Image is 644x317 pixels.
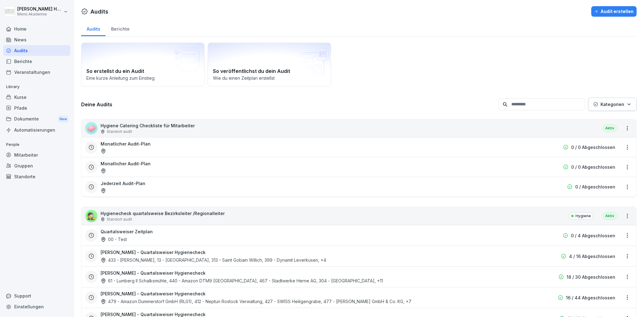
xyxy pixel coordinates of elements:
[3,113,70,125] a: DokumenteNew
[3,103,70,113] a: Pfade
[591,6,637,17] button: Audit erstellen
[3,160,70,171] a: Gruppen
[101,210,225,217] p: Hygienecheck quartalsweise Bezirksleiter /Regionalleiter
[101,160,151,167] h3: Monatlicher Audit-Plan
[81,43,205,87] a: So erstellst du ein AuditEine kurze Anleitung zum Einstieg
[17,12,62,16] p: Menü Akademie
[3,45,70,56] a: Audits
[107,129,132,134] p: Standort audit
[3,113,70,125] div: Dokumente
[566,294,615,301] p: 16 / 44 Abgeschlossen
[3,67,70,78] a: Veranstaltungen
[81,20,106,36] a: Audits
[575,213,591,219] p: Hygiene
[600,101,624,108] p: Kategorien
[86,75,199,81] p: Eine kurze Anleitung zum Einstieg
[17,6,62,12] p: [PERSON_NAME] Hemken
[101,236,127,243] div: 00 - Test
[603,125,617,132] div: Aktiv
[107,217,132,222] p: Standort audit
[3,82,70,92] p: Library
[106,20,135,36] a: Berichte
[81,101,496,108] h3: Deine Audits
[58,116,69,123] div: New
[85,122,98,134] div: 🧼
[3,301,70,312] a: Einstellungen
[101,141,151,147] h3: Monatlicher Audit-Plan
[3,56,70,67] a: Berichte
[208,43,331,87] a: So veröffentlichst du dein AuditWie du einen Zeitplan erstellst
[3,34,70,45] a: News
[3,125,70,135] a: Automatisierungen
[603,212,617,220] div: Aktiv
[101,270,206,276] h3: [PERSON_NAME] - Quartalsweiser Hygienecheck
[3,171,70,182] a: Standorte
[101,290,206,297] h3: [PERSON_NAME] - Quartalsweiser Hygienecheck
[101,228,153,235] h3: Quartalsweiser Zeitplan
[85,210,98,222] div: 🕵️
[575,184,615,190] p: 0 / Abgeschlossen
[3,92,70,103] a: Kurse
[3,150,70,160] a: Mitarbeiter
[213,67,326,75] h2: So veröffentlichst du dein Audit
[567,274,615,280] p: 18 / 30 Abgeschlossen
[213,75,326,81] p: Wie du einen Zeitplan erstellst
[90,7,108,16] h1: Audits
[3,140,70,150] p: People
[101,180,145,187] h3: Jederzeit Audit-Plan
[571,232,615,239] p: 0 / 4 Abgeschlossen
[569,253,615,260] p: 4 / 16 Abgeschlossen
[588,98,637,111] button: Kategorien
[3,290,70,301] div: Support
[101,257,326,263] div: 433 - [PERSON_NAME], 13 - [GEOGRAPHIC_DATA], 313 - Saint Gobain Willich, 399 - Dynamit Leverkusen...
[594,8,634,15] div: Audit erstellen
[86,67,199,75] h2: So erstellst du ein Audit
[3,23,70,34] a: Home
[571,144,615,150] p: 0 / 0 Abgeschlossen
[101,277,383,284] div: 61 - Lumberg II Schalksmühle, 440 - Amazon DTM9 [GEOGRAPHIC_DATA], 467 - Stadtwerke Herne AG, 304...
[101,298,411,305] div: 479 - Amazon Dummerstorf GmbH (RLG1), 412 - Neptun Rostock Verwaltung, 427 - SWISS Heiligengrabe,...
[101,249,206,256] h3: [PERSON_NAME] - Quartalsweiser Hygienecheck
[101,122,195,129] p: Hygiene Catering Checkliste für Mitarbeiter
[571,164,615,170] p: 0 / 0 Abgeschlossen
